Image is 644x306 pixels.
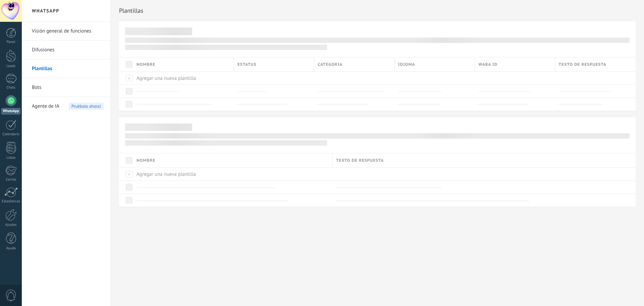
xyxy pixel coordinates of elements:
li: Agente de IA [22,97,110,115]
a: Bots [32,78,104,97]
a: Visión general de funciones [32,22,104,41]
div: Texto de respuesta [555,57,636,71]
a: Difusiones [32,41,104,59]
div: Chats [1,86,21,90]
div: Texto de respuesta [333,153,636,167]
div: Nombre [133,153,332,167]
div: Calendario [1,132,21,137]
div: Listas [1,156,21,160]
li: Difusiones [22,41,110,59]
h2: Plantillas [119,4,636,17]
span: Agregar una nueva plantilla [137,75,196,82]
a: Agente de IA Pruébalo ahora! [32,97,104,116]
div: Estatus [234,57,314,71]
div: Leads [1,64,21,68]
div: Idioma [395,57,475,71]
div: Nombre [133,57,234,71]
span: Pruébalo ahora! [69,103,104,110]
div: Ayuda [1,246,21,251]
div: Estadísticas [1,199,21,204]
div: WABA ID [475,57,555,71]
a: Plantillas [32,59,104,78]
li: Plantillas [22,59,110,78]
span: Agente de IA [32,97,59,116]
span: Agregar una nueva plantilla [137,171,196,177]
li: Bots [22,78,110,97]
div: Correo [1,177,21,182]
div: WhatsApp [1,108,20,114]
div: Ajustes [1,223,21,227]
div: Panel [1,40,21,44]
li: Visión general de funciones [22,22,110,41]
div: Categoria [314,57,394,71]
